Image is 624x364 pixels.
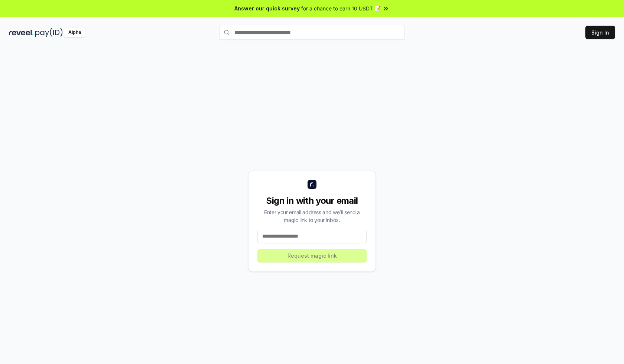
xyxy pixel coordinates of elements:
[9,28,34,37] img: reveel_dark
[308,180,316,189] img: logo_small
[585,26,615,39] button: Sign In
[301,4,381,12] span: for a chance to earn 10 USDT 📝
[257,208,367,224] div: Enter your email address and we’ll send a magic link to your inbox.
[35,28,63,37] img: pay_id
[257,195,367,207] div: Sign in with your email
[64,28,85,37] div: Alpha
[234,4,300,12] span: Answer our quick survey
